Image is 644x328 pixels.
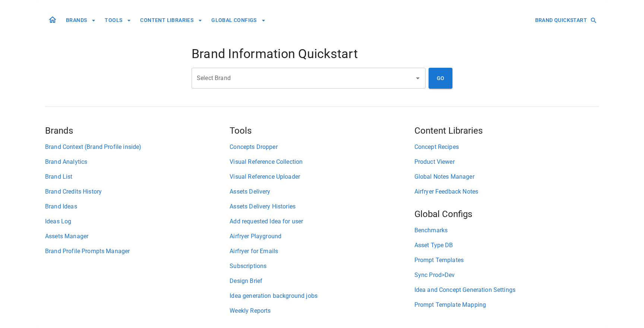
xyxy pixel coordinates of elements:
[414,157,599,166] a: Product Viewer
[429,68,452,89] button: GO
[102,13,134,27] button: TOOLS
[414,256,599,265] a: Prompt Templates
[230,202,414,211] a: Assets Delivery Histories
[414,286,599,294] a: Idea and Concept Generation Settings
[230,217,414,226] a: Add requested Idea for user
[414,271,599,280] a: Sync Prod>Dev
[230,143,414,152] a: Concepts Dropper
[45,247,230,256] a: Brand Profile Prompts Manager
[230,125,414,137] h5: Tools
[230,232,414,241] a: Airfryer Playground
[192,46,452,62] h4: Brand Information Quickstart
[414,241,599,250] a: Asset Type DB
[230,262,414,271] a: Subscriptions
[45,157,230,166] a: Brand Analytics
[45,232,230,241] a: Assets Manager
[230,292,414,300] a: Idea generation background jobs
[230,306,414,315] a: Weekly Reports
[230,277,414,286] a: Design Brief
[414,172,599,181] a: Global Notes Manager
[414,226,599,235] a: Benchmarks
[414,125,599,137] h5: Content Libraries
[230,157,414,166] a: Visual Reference Collection
[413,73,423,83] button: Open
[63,13,99,27] button: BRANDS
[45,187,230,196] a: Brand Credits History
[414,143,599,152] a: Concept Recipes
[45,217,230,226] a: Ideas Log
[45,143,230,152] a: Brand Context (Brand Profile inside)
[208,13,269,27] button: GLOBAL CONFIGS
[532,13,599,27] button: BRAND QUICKSTART
[45,202,230,211] a: Brand Ideas
[230,247,414,256] a: Airfryer for Emails
[230,172,414,181] a: Visual Reference Uploader
[230,187,414,196] a: Assets Delivery
[137,13,205,27] button: CONTENT LIBRARIES
[414,187,599,196] a: Airfryer Feedback Notes
[414,300,599,309] a: Prompt Template Mapping
[45,125,230,137] h5: Brands
[45,172,230,181] a: Brand List
[414,208,599,220] h5: Global Configs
